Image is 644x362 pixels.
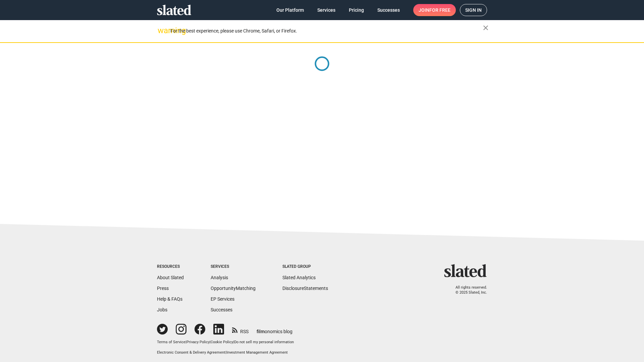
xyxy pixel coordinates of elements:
[157,296,182,302] a: Help & FAQs
[234,340,294,345] button: Do not sell my personal information
[276,4,304,16] span: Our Platform
[257,329,265,334] span: film
[282,286,328,291] a: DisclosureStatements
[460,4,487,16] a: Sign in
[232,324,249,335] a: RSS
[170,26,483,36] div: For the best experience, please use Chrome, Safari, or Firefox.
[413,4,456,16] a: Joinfor free
[211,296,234,302] a: EP Services
[282,275,316,280] a: Slated Analytics
[211,275,228,280] a: Analysis
[282,264,328,269] div: Slated Group
[349,4,364,16] span: Pricing
[157,264,184,269] div: Resources
[211,286,256,291] a: OpportunityMatching
[157,286,169,291] a: Press
[158,26,166,35] mat-icon: warning
[429,4,450,16] span: for free
[157,307,167,312] a: Jobs
[419,4,450,16] span: Join
[225,350,226,355] span: |
[317,4,335,16] span: Services
[233,340,234,344] span: |
[372,4,405,16] a: Successes
[157,275,184,280] a: About Slated
[257,323,292,335] a: filmonomics blog
[211,307,232,312] a: Successes
[186,340,210,344] a: Privacy Policy
[210,340,211,344] span: |
[271,4,309,16] a: Our Platform
[226,350,288,355] a: Investment Management Agreement
[343,4,369,16] a: Pricing
[211,340,233,344] a: Cookie Policy
[312,4,341,16] a: Services
[157,340,185,344] a: Terms of Service
[185,340,186,344] span: |
[377,4,400,16] span: Successes
[448,285,487,295] p: All rights reserved. © 2025 Slated, Inc.
[157,350,225,355] a: Electronic Consent & Delivery Agreement
[465,4,482,16] span: Sign in
[211,264,256,269] div: Services
[482,24,490,32] mat-icon: close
